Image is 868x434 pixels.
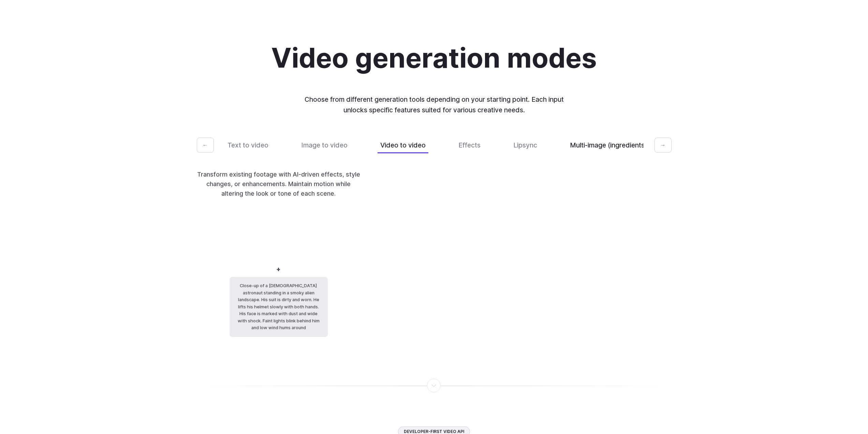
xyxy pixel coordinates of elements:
[271,43,597,72] h2: Video generation modes
[298,137,350,153] button: Image to video
[378,137,428,153] button: Video to video
[230,277,328,337] code: Close-up of a [DEMOGRAPHIC_DATA] astronaut standing in a smoky alien landscape. His suit is dirty...
[197,170,361,198] p: Transform existing footage with AI-driven effects, style changes, or enhancements. Maintain motio...
[511,137,540,153] button: Lipsync
[654,138,672,153] button: →
[292,94,576,115] p: Choose from different generation tools depending on your starting point. Each input unlocks speci...
[197,138,214,153] button: ←
[225,137,271,153] button: Text to video
[456,137,483,153] button: Effects
[567,137,650,153] button: Multi-image (ingredients)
